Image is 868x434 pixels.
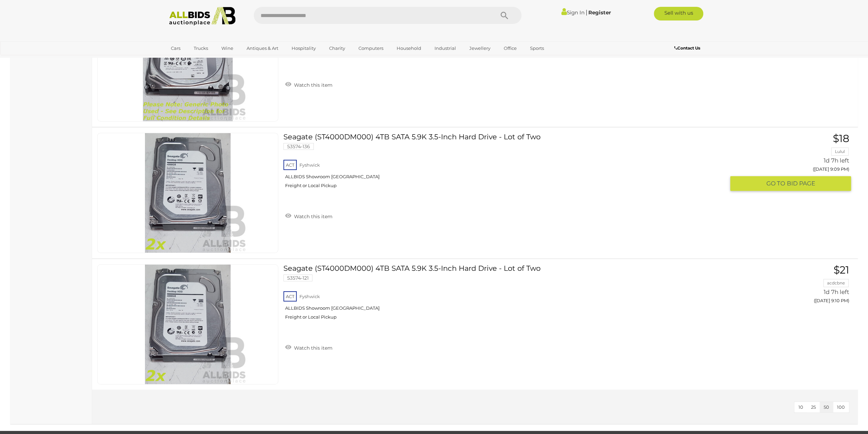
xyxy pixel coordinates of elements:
button: 25 [807,402,820,412]
span: 10 [798,404,803,410]
b: Contact Us [674,45,700,51]
span: Watch this item [292,345,333,351]
a: Contact Us [674,44,702,52]
a: Charity [325,43,350,54]
a: Antiques & Art [242,43,283,54]
a: $21 acdcbne 1d 7h left ([DATE] 9:10 PM) [735,264,851,307]
img: 53574-123a.jpg [128,2,248,121]
span: $21 [834,264,849,276]
a: Trucks [189,43,212,54]
a: Seagate (ST4000DM000) 4TB SATA 5.9K 3.5-Inch Hard Drive - Lot of Two 53574-136 ACT Fyshwick ALLBI... [289,133,725,194]
span: $18 [833,132,849,145]
a: Computers [354,43,388,54]
a: Industrial [430,43,460,54]
span: | [586,9,587,16]
span: 100 [837,404,845,410]
a: Jewellery [465,43,495,54]
span: 25 [811,404,816,410]
button: GO TOBID PAGE [730,176,851,191]
a: Sign In [561,9,585,16]
a: [GEOGRAPHIC_DATA] [166,54,224,65]
a: Watch this item [283,342,334,352]
span: Watch this item [292,213,333,220]
span: 50 [824,404,829,410]
span: GO TO [766,180,786,187]
a: Watch this item [283,79,334,89]
span: Watch this item [292,82,333,88]
a: Register [588,9,611,16]
img: Allbids.com.au [165,7,239,26]
button: Search [487,7,521,24]
span: BID PAGE [786,180,815,187]
a: Sports [526,43,548,54]
a: Hospitality [287,43,320,54]
a: Seagate (ST4000DM004) Barracuda 4TB SATA 5.4K 3.5-Inch Hard Drive 53574-123 ACT Fyshwick ALLBIDS ... [289,1,725,62]
button: 100 [833,402,849,412]
a: Household [392,43,426,54]
a: Seagate (ST4000DM000) 4TB SATA 5.9K 3.5-Inch Hard Drive - Lot of Two 53574-121 ACT Fyshwick ALLBI... [289,264,725,325]
img: 53574-136a.jpg [128,133,248,253]
button: 10 [794,402,807,412]
a: Wine [217,43,238,54]
a: Watch this item [283,211,334,221]
a: Cars [166,43,185,54]
img: 53574-121a.jpg [128,265,248,384]
a: Sell with us [654,7,703,20]
a: Office [499,43,521,54]
a: $18 Lulul 1d 7h left ([DATE] 9:09 PM) GO TOBID PAGE [735,133,851,192]
button: 50 [820,402,833,412]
